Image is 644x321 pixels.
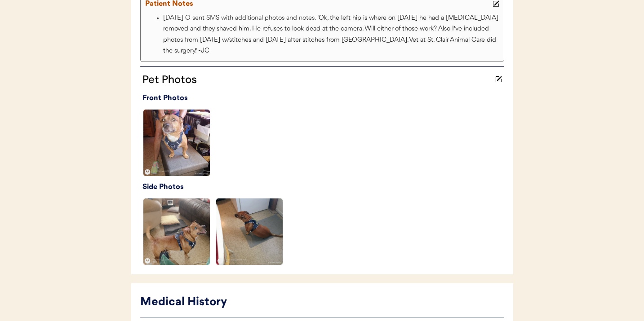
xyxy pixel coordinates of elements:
img: 1000001194.jpg [143,110,210,176]
img: 1000001176.jpg [216,198,283,265]
span: Ok, the left hip is where on [DATE] he had a [MEDICAL_DATA] removed and they shaved him. He refus... [163,15,500,55]
img: 1000001202.jpg [143,198,210,265]
div: Front Photos [142,92,504,105]
div: Side Photos [142,181,504,193]
div: Medical History [140,294,504,311]
div: Pet Photos [140,71,493,88]
li: [DATE] O sent SMS with additional photos and notes. " [163,13,502,57]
